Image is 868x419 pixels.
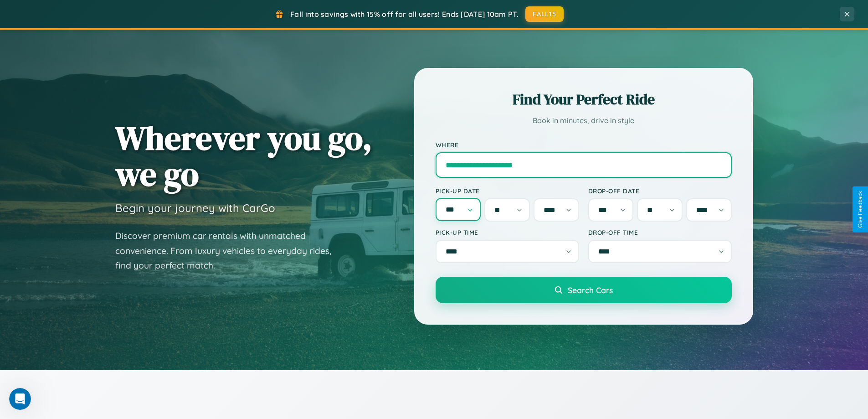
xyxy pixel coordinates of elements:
[857,191,863,228] div: Give Feedback
[115,228,343,273] p: Discover premium car rentals with unmatched convenience. From luxury vehicles to everyday rides, ...
[290,10,519,19] span: Fall into savings with 15% off for all users! Ends [DATE] 10am PT.
[525,6,564,22] button: FALL15
[436,228,579,236] label: Pick-up Time
[115,201,275,215] h3: Begin your journey with CarGo
[588,187,732,195] label: Drop-off Date
[436,114,732,127] p: Book in minutes, drive in style
[115,120,372,192] h1: Wherever you go, we go
[436,89,732,109] h2: Find Your Perfect Ride
[436,187,579,195] label: Pick-up Date
[588,228,732,236] label: Drop-off Time
[436,141,732,149] label: Where
[436,277,732,303] button: Search Cars
[9,388,31,410] iframe: Intercom live chat
[568,285,613,295] span: Search Cars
